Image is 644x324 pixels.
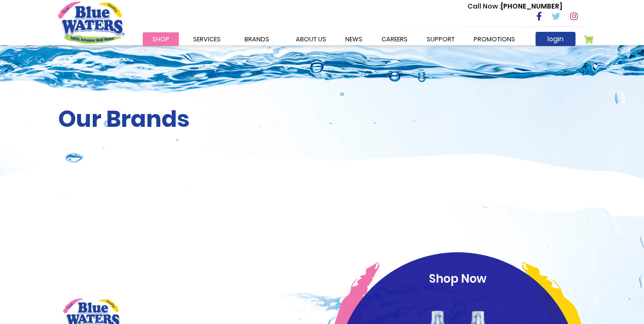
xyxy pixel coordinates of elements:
[417,32,464,46] a: support
[464,32,525,46] a: Promotions
[468,1,501,11] span: Call Now :
[193,35,221,44] span: Services
[244,35,269,44] span: Brands
[286,32,336,46] a: about us
[152,35,169,44] span: Shop
[354,270,561,287] p: Shop Now
[372,32,417,46] a: careers
[58,105,586,133] h2: Our Brands
[468,1,562,11] p: [PHONE_NUMBER]
[336,32,372,46] a: News
[536,32,576,46] a: login
[58,1,125,43] a: store logo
